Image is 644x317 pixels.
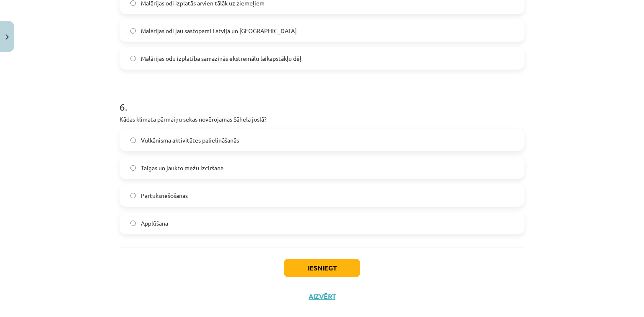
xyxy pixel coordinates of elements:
input: Applūšana [130,221,136,226]
input: Malārijas odi jau sastopami Latvijā un [GEOGRAPHIC_DATA] [130,28,136,34]
span: Malārijas odi jau sastopami Latvijā un [GEOGRAPHIC_DATA] [141,26,297,35]
input: Pārtuksnešošanās [130,193,136,198]
h1: 6 . [119,86,525,112]
img: icon-close-lesson-0947bae3869378f0d4975bcd49f059093ad1ed9edebbc8119c70593378902aed.svg [5,34,9,40]
input: Taigas un jaukto mežu izciršana [130,165,136,171]
input: Malārijas odu izplatība samazinās ekstremālu laikapstākļu dēļ [130,56,136,61]
span: Vulkānisma aktivitātes palielināšanās [141,136,239,145]
span: Taigas un jaukto mežu izciršana [141,164,223,172]
span: Malārijas odu izplatība samazinās ekstremālu laikapstākļu dēļ [141,54,301,63]
p: Kādas klimata pārmaiņu sekas novērojamas Sāhela joslā? [119,115,525,124]
button: Iesniegt [284,259,360,277]
button: Aizvērt [306,292,338,301]
span: Applūšana [141,219,168,228]
input: Malārijas odi izplatās arvien tālāk uz ziemeļiem [130,0,136,6]
span: Pārtuksnešošanās [141,191,188,200]
input: Vulkānisma aktivitātes palielināšanās [130,138,136,143]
